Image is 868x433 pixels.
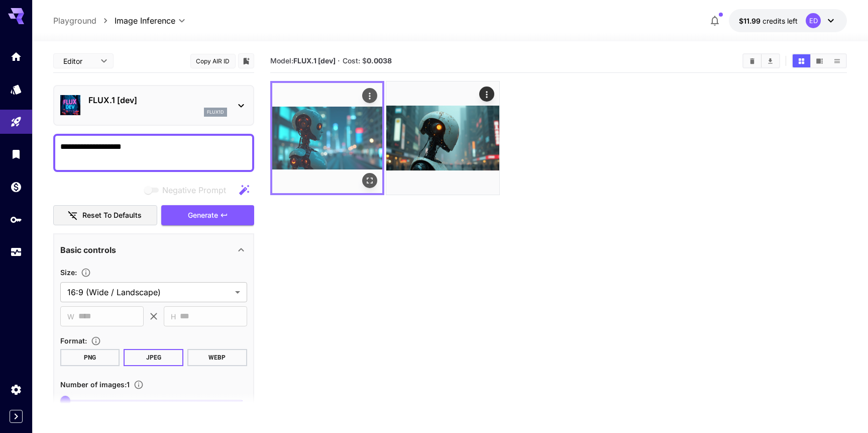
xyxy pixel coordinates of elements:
[10,410,23,423] button: Expand sidebar
[10,116,22,128] div: Playground
[60,244,116,256] p: Basic controls
[762,54,779,67] button: Download All
[10,148,22,160] div: Library
[10,50,22,63] div: Home
[115,15,175,27] span: Image Inference
[10,83,22,96] div: Models
[729,9,847,32] button: $11.9894ED
[88,94,227,106] p: FLUX.1 [dev]
[793,54,810,67] button: Show media in grid view
[479,86,494,102] div: Actions
[362,88,377,103] div: Actions
[63,56,94,66] span: Editor
[67,311,74,322] span: W
[188,209,218,222] span: Generate
[806,13,821,28] div: ED
[207,109,224,116] p: flux1d
[162,184,226,196] span: Negative Prompt
[362,173,377,188] div: Open in fullscreen
[242,55,251,67] button: Add to library
[142,184,234,196] span: Negative prompts are not compatible with the selected model.
[87,336,105,346] button: Choose the file format for the output image.
[10,181,22,193] div: Wallet
[130,380,148,390] button: Specify how many images to generate in a single request. Each image generation will be charged se...
[367,56,392,65] b: 0.0038
[293,56,336,65] b: FLUX.1 [dev]
[53,15,96,27] a: Playground
[190,54,236,68] button: Copy AIR ID
[792,53,847,68] div: Show media in grid viewShow media in video viewShow media in list view
[386,81,499,195] img: 2Q==
[77,268,95,278] button: Adjust the dimensions of the generated image by specifying its width and height in pixels, or sel...
[272,83,382,193] img: 2Q==
[60,349,120,366] button: PNG
[338,55,340,67] p: ·
[10,246,22,258] div: Usage
[60,238,247,262] div: Basic controls
[171,311,176,322] span: H
[743,54,761,67] button: Clear All
[343,56,392,65] span: Cost: $
[60,336,87,345] span: Format :
[53,205,158,226] button: Reset to defaults
[742,53,780,68] div: Clear AllDownload All
[60,90,247,121] div: FLUX.1 [dev]flux1d
[53,15,115,27] nav: breadcrumb
[67,286,231,298] span: 16:9 (Wide / Landscape)
[10,383,22,396] div: Settings
[60,380,130,389] span: Number of images : 1
[161,205,254,226] button: Generate
[739,16,798,26] div: $11.9894
[60,268,77,277] span: Size :
[811,54,828,67] button: Show media in video view
[270,56,336,65] span: Model:
[828,54,846,67] button: Show media in list view
[10,213,22,226] div: API Keys
[124,349,183,366] button: JPEG
[187,349,247,366] button: WEBP
[763,17,798,25] span: credits left
[739,17,763,25] span: $11.99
